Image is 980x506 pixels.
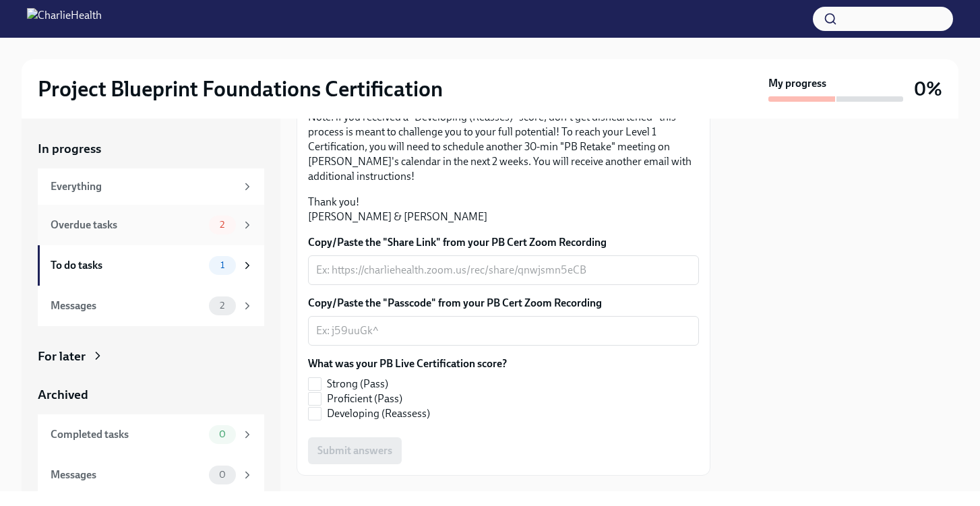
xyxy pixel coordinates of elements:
[308,110,699,184] p: Note: if you received a "Developing (Reasses)" score, don't get disheartened--this process is mea...
[212,260,233,270] span: 1
[914,77,942,101] h3: 0%
[308,195,699,224] p: Thank you! [PERSON_NAME] & [PERSON_NAME]
[38,455,264,495] a: Messages0
[38,205,264,245] a: Overdue tasks2
[38,140,264,158] a: In progress
[38,168,264,205] a: Everything
[327,406,430,421] span: Developing (Reassess)
[211,429,234,439] span: 0
[51,179,236,194] div: Everything
[51,258,204,273] div: To do tasks
[327,377,388,391] span: Strong (Pass)
[308,296,699,311] label: Copy/Paste the "Passcode" from your PB Cert Zoom Recording
[51,427,204,442] div: Completed tasks
[38,75,443,102] h2: Project Blueprint Foundations Certification
[327,391,402,406] span: Proficient (Pass)
[768,76,826,91] strong: My progress
[38,245,264,286] a: To do tasks1
[27,8,102,30] img: CharlieHealth
[51,218,204,232] div: Overdue tasks
[212,220,233,230] span: 2
[51,468,204,482] div: Messages
[38,286,264,326] a: Messages2
[51,298,204,313] div: Messages
[38,414,264,455] a: Completed tasks0
[211,470,234,480] span: 0
[308,235,699,250] label: Copy/Paste the "Share Link" from your PB Cert Zoom Recording
[38,386,264,404] a: Archived
[38,348,264,365] a: For later
[308,356,507,371] label: What was your PB Live Certification score?
[38,348,86,365] div: For later
[212,301,233,311] span: 2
